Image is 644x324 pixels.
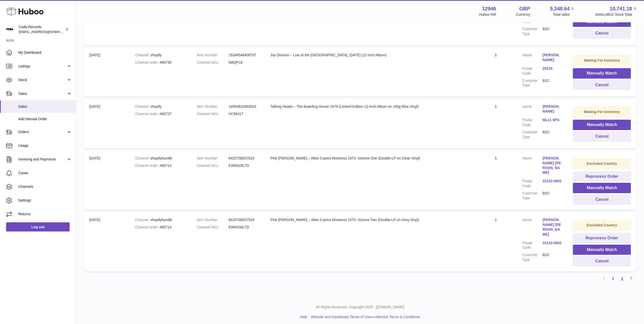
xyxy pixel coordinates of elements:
button: Cancel [573,131,631,142]
span: Total sales [553,12,575,17]
dd: B2C [542,191,563,201]
div: shopify [135,104,187,109]
div: Talking Heads – The Boarding House 1978 (Limited Edition 12-Inch Album on 180g Blue Vinyl) [270,104,469,109]
div: Joy Division – Live at the [GEOGRAPHIC_DATA], [DATE] (12-Inch Album) [270,53,469,58]
a: 33122-0002 [542,179,563,184]
p: All Rights Reserved. Copyright 2025 - [DOMAIN_NAME] [80,305,640,310]
strong: Excluded Country [587,161,617,166]
dt: Customer Type [522,78,542,88]
span: Listings [18,64,67,69]
div: #80714 [135,225,187,230]
a: [PERSON_NAME] [PERSON_NAME] [542,156,563,175]
dt: Channel SKU [197,112,229,116]
dt: Name [522,104,542,115]
dd: DBQP18 [229,60,260,65]
div: shopify [135,53,187,58]
a: [PERSON_NAME] [542,53,563,62]
button: Reprocess Order [573,171,631,182]
button: Cancel [573,28,631,39]
strong: Channel order [135,60,160,64]
span: Sales [18,91,67,96]
a: Website and Dashboard Terms of Use [311,315,371,319]
div: shopifybundle [135,218,187,222]
a: [PERSON_NAME] [PERSON_NAME] [542,218,563,237]
span: Settings [18,198,72,203]
strong: Channel [135,218,150,222]
dt: Channel SKU [197,225,229,230]
span: Channels [18,184,72,189]
span: AVAILABLE Stock Total [595,12,638,17]
a: 1 [495,53,497,57]
span: Stock [18,78,67,82]
strong: Channel order [135,164,160,168]
strong: GBP [519,5,530,12]
a: 1 [495,104,497,109]
dd: 14993832903043 [229,104,260,109]
div: Pink [PERSON_NAME] – Altes Casino Montreux 1970: Volume Two (Double-LP on Grey Vinyl) [270,218,469,222]
a: 2 [618,274,627,283]
a: 5,348.64 Total sales [550,5,576,17]
dt: Item Number [197,156,229,161]
li: and [309,315,420,319]
dt: Customer Type [522,253,542,262]
strong: Channel order [135,225,160,229]
dt: Item Number [197,218,229,222]
div: #80735 [135,60,187,65]
div: Coda Records [19,25,64,34]
span: Cases [18,171,72,175]
span: Returns [18,212,72,217]
td: [DATE] [84,48,130,97]
a: [PERSON_NAME] [542,104,563,114]
div: Pink [PERSON_NAME] – Altes Casino Montreux 1970: Volume One (Double-LP on Clear Vinyl) [270,156,469,161]
span: Add Manual Order [18,117,72,121]
span: Sales [18,104,72,109]
a: Help [300,315,307,319]
img: haz@pcatmedia.com [6,26,14,33]
span: Orders [18,130,67,134]
dt: Item Number [197,104,229,109]
dd: 15346548408707 [229,53,260,58]
div: Currency [516,12,530,17]
button: Reprocess Order [573,233,631,243]
div: shopifybundle [135,156,187,161]
button: Manually Match [573,120,631,130]
span: Usage [18,143,72,148]
button: Cancel [573,256,631,266]
dd: B2C [542,27,563,36]
strong: Channel order [135,112,160,116]
dt: Name [522,156,542,176]
strong: 12946 [482,5,496,12]
strong: Channel [135,156,150,160]
dd: B2C [542,130,563,139]
dt: Channel SKU [197,60,229,65]
strong: Channel [135,53,150,57]
dt: Channel SKU [197,163,229,168]
span: My Dashboard [18,50,72,55]
dt: Customer Type [522,191,542,201]
a: Service Terms & Conditions [377,315,420,319]
dt: Postal Code [522,118,542,127]
dt: Postal Code [522,179,542,188]
span: 10,741.18 [610,5,632,12]
span: [EMAIL_ADDRESS][DOMAIN_NAME] [19,30,74,34]
dd: VC95417 [229,112,260,116]
div: Huboo Ref [479,12,496,17]
a: ML11 9FG [542,118,563,122]
a: 10,741.18 AVAILABLE Stock Total [595,5,638,17]
div: #80714 [135,163,187,168]
button: Manually Match [573,183,631,193]
td: [DATE] [84,212,130,272]
a: Log out [6,222,70,231]
strong: Waiting For Inventory [584,110,620,114]
dt: Name [522,53,542,64]
dt: Name [522,218,542,238]
dt: Item Number [197,53,229,58]
span: Invoicing and Payments [18,157,67,162]
a: 33122-0002 [542,241,563,245]
a: 1 [609,274,618,283]
dd: EWR030LTD [229,225,260,230]
button: Cancel [573,194,631,205]
dt: Postal Code [522,241,542,250]
a: 20124 [542,66,563,71]
dt: Postal Code [522,66,542,76]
